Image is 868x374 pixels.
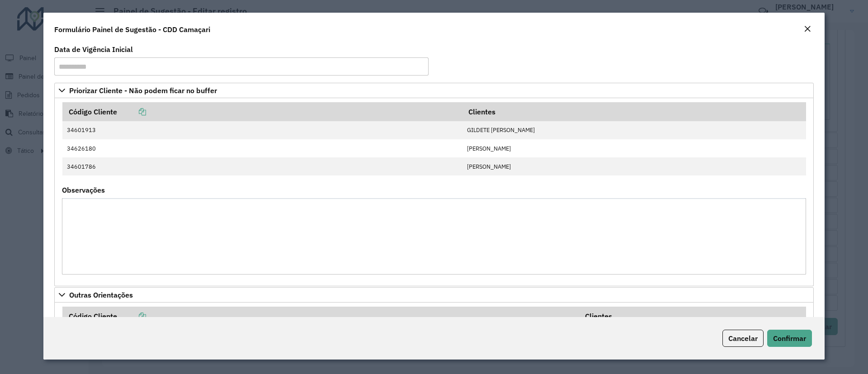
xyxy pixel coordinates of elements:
td: 34626180 [62,139,462,157]
th: Clientes [579,307,806,326]
h4: Formulário Painel de Sugestão - CDD Camaçari [54,24,210,35]
button: Confirmar [767,330,812,347]
th: Clientes [462,102,806,121]
span: Cancelar [728,334,758,343]
label: Data de Vigência Inicial [54,44,133,55]
span: Outras Orientações [69,291,133,298]
td: GILDETE [PERSON_NAME] [462,121,806,139]
div: Priorizar Cliente - Não podem ficar no buffer [54,98,814,286]
a: Priorizar Cliente - Não podem ficar no buffer [54,83,814,98]
span: Confirmar [773,334,806,343]
button: Cancelar [722,330,764,347]
th: Código Cliente [62,307,579,326]
td: 34601786 [62,157,462,175]
label: Observações [62,185,105,195]
button: Close [801,24,814,35]
td: 34601913 [62,121,462,139]
td: [PERSON_NAME] [462,157,806,175]
a: Copiar [117,107,146,116]
a: Outras Orientações [54,287,814,303]
th: Código Cliente [62,102,462,121]
a: Copiar [117,312,146,321]
td: [PERSON_NAME] [462,139,806,157]
span: Priorizar Cliente - Não podem ficar no buffer [69,87,217,94]
em: Fechar [804,25,811,33]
